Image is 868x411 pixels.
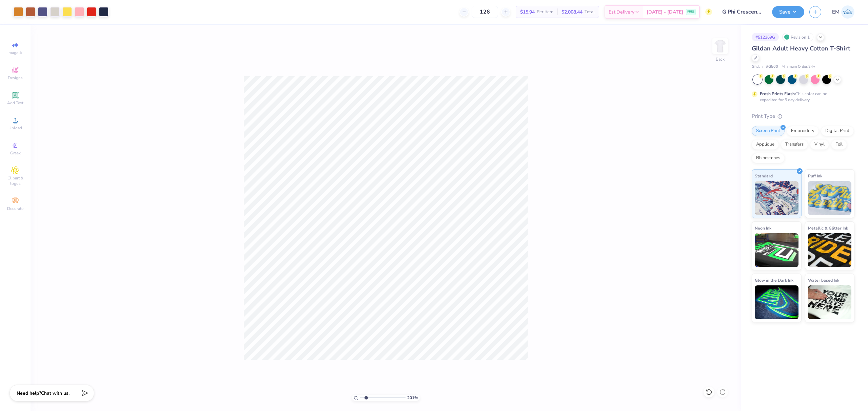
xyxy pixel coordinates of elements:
[755,224,771,232] span: Neon Ink
[760,91,796,96] strong: Fresh Prints Flash:
[585,8,595,16] span: Total
[752,112,854,120] div: Print Type
[832,5,854,19] a: EM
[766,64,778,70] span: # G500
[17,390,41,396] strong: Need help?
[752,33,779,41] div: # 512369G
[760,91,843,103] div: This color can be expedited for 5 day delivery.
[609,8,634,16] span: Est. Delivery
[7,100,23,106] span: Add Text
[821,126,854,136] div: Digital Print
[787,126,819,136] div: Embroidery
[755,172,773,179] span: Standard
[755,233,798,267] img: Neon Ink
[808,172,822,179] span: Puff Ink
[407,395,418,401] span: 201 %
[8,125,22,131] span: Upload
[561,8,583,16] span: $2,008.44
[752,64,763,70] span: Gildan
[782,64,815,70] span: Minimum Order: 24 +
[3,175,27,186] span: Clipart & logos
[520,8,535,16] span: $15.94
[781,139,808,150] div: Transfers
[808,233,852,267] img: Metallic & Glitter Ink
[717,5,767,19] input: Untitled Design
[755,285,798,319] img: Glow in the Dark Ink
[41,390,70,396] span: Chat with us.
[831,139,847,150] div: Foil
[808,224,848,232] span: Metallic & Glitter Ink
[647,8,683,16] span: [DATE] - [DATE]
[752,139,779,150] div: Applique
[716,56,725,62] div: Back
[808,285,852,319] img: Water based Ink
[537,8,553,16] span: Per Item
[713,39,727,53] img: Back
[755,181,798,215] img: Standard
[687,9,694,14] span: FREE
[808,277,839,284] span: Water based Ink
[755,277,793,284] span: Glow in the Dark Ink
[752,44,850,52] span: Gildan Adult Heavy Cotton T-Shirt
[752,126,785,136] div: Screen Print
[7,50,23,56] span: Image AI
[8,75,23,81] span: Designs
[7,206,23,211] span: Decorate
[832,8,840,16] span: EM
[772,6,804,18] button: Save
[752,153,785,163] div: Rhinestones
[808,181,852,215] img: Puff Ink
[810,139,829,150] div: Vinyl
[10,150,21,156] span: Greek
[472,6,498,18] input: – –
[841,5,854,19] img: Emily Mcclelland
[782,33,813,41] div: Revision 1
